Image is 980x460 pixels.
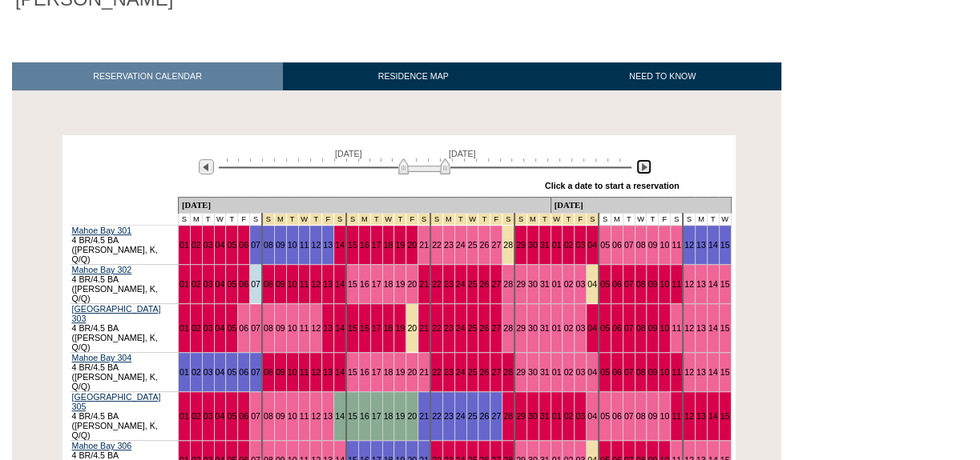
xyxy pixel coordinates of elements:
a: 06 [612,240,622,250]
a: 08 [636,323,646,333]
a: 29 [516,367,526,377]
a: 01 [552,323,562,333]
td: Spring Break Wk 4 2026 [550,214,563,226]
a: 04 [216,323,225,333]
td: T [707,214,719,226]
a: 30 [528,367,538,377]
td: Spring Break Wk 3 2026 [478,214,490,226]
a: 02 [192,240,201,250]
a: 03 [575,279,585,289]
a: 16 [360,367,369,377]
a: 15 [348,240,357,250]
td: Spring Break Wk 1 2026 [262,214,274,226]
a: 05 [600,240,610,250]
a: 05 [600,411,610,421]
a: 13 [696,411,706,421]
a: 22 [432,367,442,377]
a: 14 [335,323,345,333]
a: 05 [227,323,236,333]
a: NEED TO KNOW [543,62,781,90]
span: [DATE] [335,149,362,158]
a: 10 [659,240,669,250]
td: T [647,214,659,226]
td: Spring Break Wk 2 2026 [382,214,394,226]
a: 23 [444,411,454,421]
a: 10 [288,279,297,289]
td: Spring Break Wk 3 2026 [490,214,502,226]
a: 10 [288,323,297,333]
a: 25 [468,367,478,377]
img: Next [636,159,651,174]
a: 07 [624,240,634,250]
a: 01 [552,367,562,377]
a: 21 [419,367,429,377]
a: 01 [552,279,562,289]
a: 18 [384,279,393,289]
a: 04 [587,367,597,377]
a: 02 [563,279,573,289]
a: 14 [335,411,345,421]
a: 07 [251,240,260,250]
a: 10 [288,240,297,250]
a: 08 [636,240,646,250]
a: 26 [479,367,489,377]
a: 05 [227,367,236,377]
a: 06 [239,411,248,421]
a: 15 [720,367,730,377]
a: 09 [647,279,657,289]
a: 09 [276,323,285,333]
td: Spring Break Wk 4 2026 [526,214,538,226]
a: RESIDENCE MAP [283,62,544,90]
a: 17 [372,279,381,289]
a: 24 [456,279,466,289]
a: 03 [575,411,585,421]
a: 06 [239,323,248,333]
td: T [623,214,635,226]
a: 28 [503,323,513,333]
td: S [599,214,611,226]
td: F [659,214,671,226]
td: Spring Break Wk 3 2026 [466,214,478,226]
a: 29 [516,279,526,289]
a: 08 [636,367,646,377]
a: 31 [540,240,550,250]
a: 27 [491,279,501,289]
a: 14 [335,279,345,289]
a: 21 [419,279,429,289]
td: Spring Break Wk 3 2026 [442,214,454,226]
a: 07 [624,411,634,421]
a: 04 [587,279,597,289]
a: 19 [395,323,405,333]
td: T [202,214,214,226]
td: Spring Break Wk 4 2026 [563,214,575,226]
a: 03 [204,240,213,250]
td: Spring Break Wk 1 2026 [274,214,286,226]
a: 28 [503,279,513,289]
a: 01 [179,279,189,289]
a: 19 [395,367,405,377]
a: 14 [708,411,718,421]
a: 28 [503,411,513,421]
a: 24 [456,367,466,377]
a: RESERVATION CALENDAR [12,62,283,90]
a: 02 [192,367,201,377]
td: M [695,214,707,226]
div: Click a date to start a reservation [545,181,680,190]
a: 16 [360,411,369,421]
a: 12 [311,411,321,421]
a: 26 [479,323,489,333]
td: Spring Break Wk 1 2026 [310,214,322,226]
a: 21 [419,323,429,333]
a: 01 [552,411,562,421]
a: 20 [407,411,417,421]
a: 01 [179,411,189,421]
a: 08 [636,411,646,421]
a: 01 [179,240,189,250]
a: 15 [720,411,730,421]
td: [DATE] [550,198,731,214]
a: 02 [563,323,573,333]
td: Spring Break Wk 3 2026 [502,214,514,226]
a: 17 [372,411,381,421]
a: 22 [432,323,442,333]
a: 01 [179,323,189,333]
